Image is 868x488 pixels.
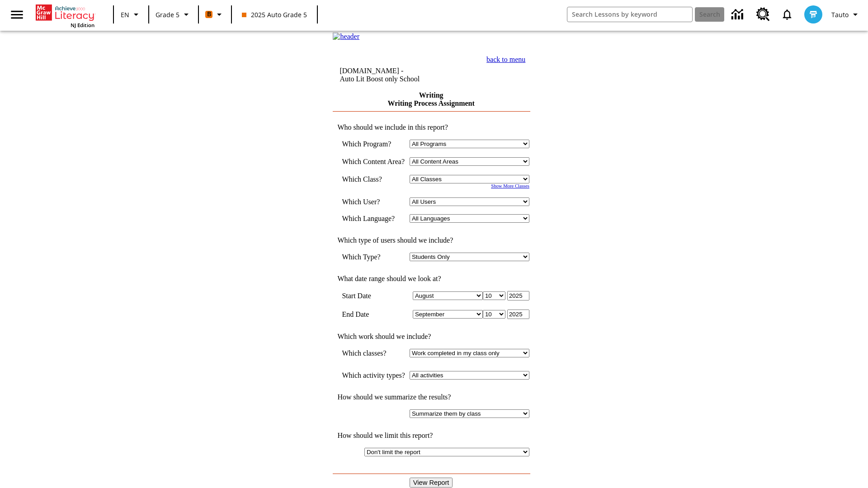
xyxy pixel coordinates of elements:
[342,253,405,261] td: Which Type?
[804,5,822,23] img: avatar image
[333,333,529,341] td: Which work should we include?
[117,6,146,23] button: Language: EN, Select a language
[342,371,405,380] td: Which activity types?
[491,183,529,188] a: Show More Classes
[342,214,405,223] td: Which Language?
[410,478,453,488] input: View Report
[342,349,405,357] td: Which classes?
[342,197,405,206] td: Which User?
[333,33,359,41] img: header
[121,10,129,19] span: EN
[342,175,405,183] td: Which Class?
[486,56,525,63] a: back to menu
[36,3,94,28] div: Home
[340,67,454,83] td: [DOMAIN_NAME] -
[333,432,529,440] td: How should we limit this report?
[333,275,529,283] td: What date range should we look at?
[342,310,405,319] td: End Date
[726,2,751,27] a: Data Center
[340,75,420,83] nobr: Auto Lit Boost only School
[333,393,529,401] td: How should we summarize the results?
[71,22,94,28] span: NJ Edition
[333,236,529,244] td: Which type of users should we include?
[387,91,474,107] a: Writing Writing Process Assignment
[775,3,799,26] a: Notifications
[242,10,307,19] span: 2025 Auto Grade 5
[333,123,529,131] td: Who should we include in this report?
[202,6,228,23] button: Boost Class color is orange. Change class color
[4,1,30,28] button: Open side menu
[799,3,828,26] button: Select a new avatar
[751,2,775,27] a: Resource Center, Will open in new tab
[567,7,692,22] input: search field
[156,10,179,19] span: Grade 5
[342,158,405,165] nobr: Which Content Area?
[342,291,405,300] td: Start Date
[342,140,405,148] td: Which Program?
[828,6,864,23] button: Profile/Settings
[152,6,195,23] button: Grade: Grade 5, Select a grade
[831,10,849,19] span: Tauto
[207,9,211,20] span: B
